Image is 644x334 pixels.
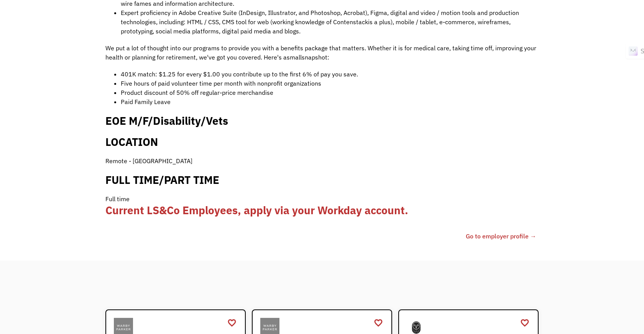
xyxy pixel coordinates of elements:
[105,114,228,128] span: EOE M/F/Disability/Vets
[121,79,539,88] li: Five hours of paid volunteer time per month with nonprofit organizations
[368,18,391,26] span: is a plus
[105,135,158,149] b: LOCATION
[520,317,529,329] a: favorite_border
[374,317,383,329] a: favorite_border
[105,173,219,187] b: FULL TIME/PART TIME
[227,317,237,329] a: favorite_border
[121,88,539,97] li: Product discount of 50% off regular-price merchandise
[121,8,539,36] li: Expert proficiency in Adobe Creative Suite (InDesign, Illustrator, and Photoshop, Acrobat), Figma...
[287,53,302,61] span: small
[121,69,539,79] li: : $1.25 for every $1.00 you contribute up to the first 6% of pay you save.
[466,231,536,241] a: Go to employer profile →
[105,43,539,62] p: We put a lot of thought into our programs to provide you with a benefits package that matters. Wh...
[121,98,171,106] span: Paid Family Leave
[121,70,155,78] span: 401K match
[105,203,408,217] a: Current LS&Co Employees, apply via your Workday account.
